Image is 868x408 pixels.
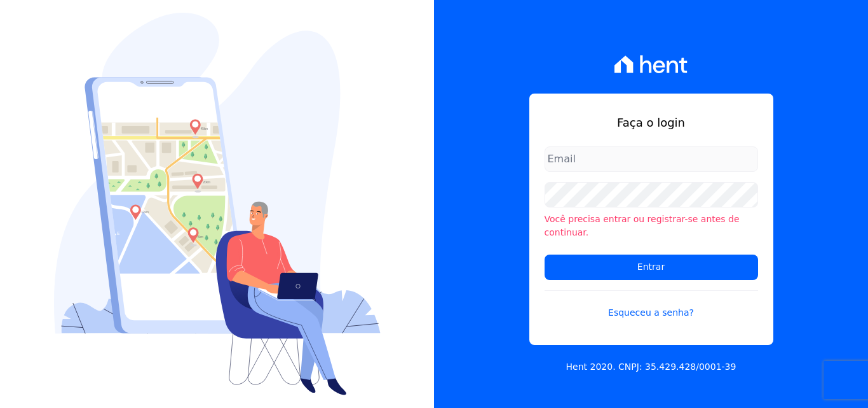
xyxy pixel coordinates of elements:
input: Email [545,146,758,172]
img: Login [54,13,381,395]
h1: Faça o login [545,114,758,131]
a: Esqueceu a senha? [545,290,758,320]
li: Você precisa entrar ou registrar-se antes de continuar. [545,213,758,239]
p: Hent 2020. CNPJ: 35.429.428/0001-39 [566,360,736,374]
input: Entrar [545,255,758,280]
